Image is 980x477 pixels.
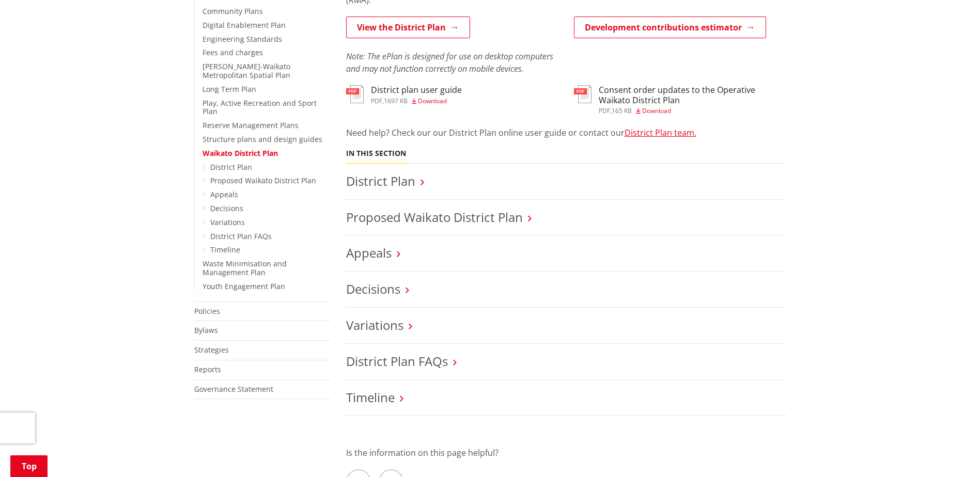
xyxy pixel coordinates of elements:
[203,98,317,117] a: Play, Active Recreation and Sport Plan
[210,162,252,172] a: District Plan
[574,85,592,103] img: document-pdf.svg
[346,244,392,261] a: Appeals
[210,245,240,255] a: Timeline
[574,85,786,114] a: Consent order updates to the Operative Waikato District Plan pdf,165 KB Download
[612,106,632,115] span: 165 KB
[346,85,462,104] a: District plan user guide pdf,1697 KB Download
[371,97,382,105] span: pdf
[210,176,316,185] a: Proposed Waikato District Plan
[574,17,766,38] a: Development contributions estimator
[194,306,220,316] a: Policies
[371,85,462,95] h3: District plan user guide
[346,353,448,370] a: District Plan FAQs
[346,85,364,103] img: document-pdf.svg
[203,47,263,57] a: Fees and charges
[346,51,553,74] em: Note: The ePlan is designed for use on desktop computers and may not function correctly on mobile...
[346,17,470,38] a: View the District Plan
[194,364,221,374] a: Reports
[346,209,523,226] a: Proposed Waikato District Plan
[346,389,395,406] a: Timeline
[346,280,400,297] a: Decisions
[625,127,696,138] a: District Plan team.
[203,120,299,130] a: Reserve Management Plans
[203,34,282,44] a: Engineering Standards
[346,149,406,158] h5: In this section
[418,97,447,105] span: Download
[203,6,263,16] a: Community Plans
[194,325,218,335] a: Bylaws
[599,85,786,105] h3: Consent order updates to the Operative Waikato District Plan
[932,434,970,471] iframe: Messenger Launcher
[599,108,786,114] div: ,
[194,345,229,355] a: Strategies
[346,447,786,459] p: Is the information on this page helpful?
[203,281,285,291] a: Youth Engagement Plan
[194,384,273,394] a: Governance Statement
[384,97,408,105] span: 1697 KB
[346,172,415,189] a: District Plan
[203,259,287,277] a: Waste Minimisation and Management Plan
[203,84,256,94] a: Long Term Plan
[599,106,610,115] span: pdf
[203,148,278,158] a: Waikato District Plan
[210,217,245,227] a: Variations
[346,126,786,139] p: Need help? Check our our District Plan online user guide or contact our
[642,106,671,115] span: Download
[371,98,462,104] div: ,
[203,20,286,30] a: Digital Enablement Plan
[210,189,238,199] a: Appeals
[203,61,290,80] a: [PERSON_NAME]-Waikato Metropolitan Spatial Plan
[210,203,243,213] a: Decisions
[210,231,272,241] a: District Plan FAQs
[203,134,322,144] a: Structure plans and design guides
[346,316,403,333] a: Variations
[10,455,48,477] a: Top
